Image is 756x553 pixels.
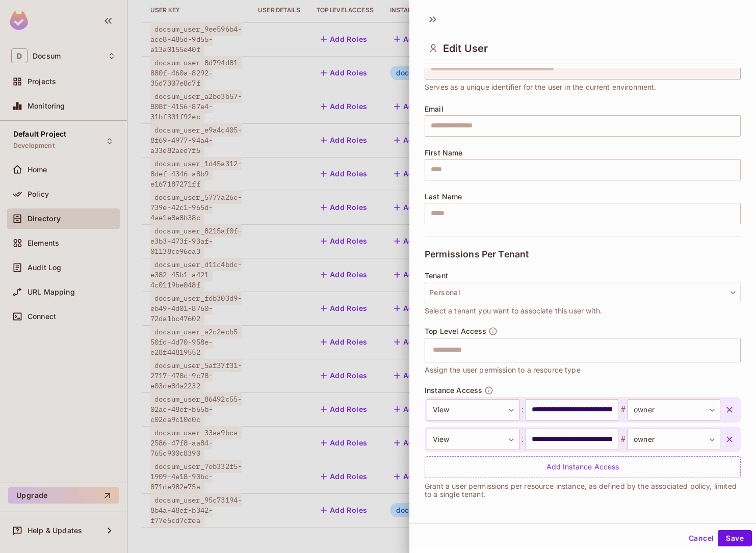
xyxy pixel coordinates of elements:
[427,429,519,450] div: View
[519,404,526,416] span: :
[425,456,741,478] div: Add Instance Access
[425,149,463,157] span: First Name
[685,530,718,546] button: Cancel
[425,327,486,335] span: Top Level Access
[425,82,657,93] span: Serves as a unique identifier for the user in the current environment.
[425,386,482,394] span: Instance Access
[425,272,448,280] span: Tenant
[425,364,581,376] span: Assign the user permission to a resource type
[718,530,752,546] button: Save
[425,249,529,259] span: Permissions Per Tenant
[425,482,741,498] p: Grant a user permissions per resource instance, as defined by the associated policy, limited to a...
[735,349,737,351] button: Open
[628,399,720,420] div: owner
[425,282,741,303] button: Personal
[425,105,444,113] span: Email
[427,399,519,420] div: View
[425,193,462,201] span: Last Name
[628,429,720,450] div: owner
[618,433,628,445] span: #
[519,433,526,445] span: :
[618,404,628,416] span: #
[425,305,602,317] span: Select a tenant you want to associate this user with.
[443,42,488,55] span: Edit User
